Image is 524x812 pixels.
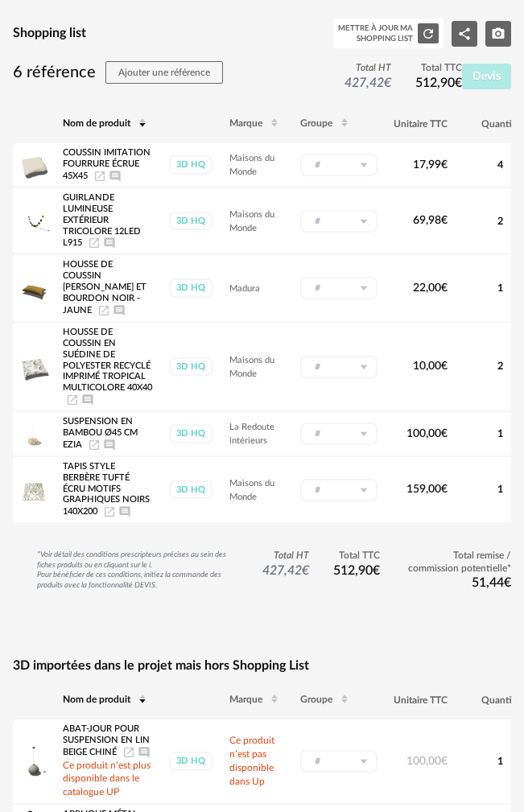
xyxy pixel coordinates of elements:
[13,25,86,42] h4: Shopping list
[480,427,521,440] div: 1
[109,171,122,180] span: Ajouter un commentaire
[441,215,448,226] span: €
[480,755,521,768] div: 1
[63,724,150,756] span: Abat-jour pour suspension en lin beige chiné
[462,64,512,89] button: Devis
[418,23,439,44] button: Refresh icon
[122,747,135,756] a: Launch icon
[63,149,151,181] span: Coussin imitation fourrure écrue 45x45
[13,657,511,674] h4: 3D importées dans le projet mais hors Shopping List
[441,282,448,294] span: €
[300,422,378,445] div: Sélectionner un groupe
[415,62,462,75] span: Total TTC
[415,76,462,89] span: 512,90
[441,484,448,495] span: €
[485,21,511,47] button: Camera icon
[229,356,274,378] span: Maisons du Monde
[63,418,138,450] span: Suspension En Bambou Ø45 Cm Ezia
[441,756,448,767] span: €
[118,507,131,516] span: Ajouter un commentaire
[17,744,51,778] img: Product pack shot
[168,357,213,376] a: 3D HQ
[169,278,212,297] div: 3D HQ
[441,159,448,171] span: €
[480,483,521,496] div: 1
[480,282,521,295] div: 1
[88,440,101,449] a: Launch icon
[262,550,309,563] span: Total HT
[118,68,210,77] span: Ajouter une référence
[373,564,380,577] span: €
[169,480,212,499] div: 3D HQ
[169,357,212,376] div: 3D HQ
[63,328,152,392] span: Housse de coussin en suédine de polyester recyclé imprimé tropical multicolore 40x40
[88,238,101,247] a: Launch icon
[504,576,511,589] span: €
[441,428,448,439] span: €
[169,424,212,443] div: 3D HQ
[452,21,477,47] button: Share Variant icon
[81,395,94,404] span: Ajouter un commentaire
[300,118,332,128] span: Groupe
[17,350,51,384] img: Product pack shot
[229,479,274,501] span: Maisons du Monde
[406,428,448,439] span: 100,00
[229,695,262,704] span: Marque
[229,154,274,176] span: Maisons du Monde
[97,306,110,315] a: Launch icon
[421,28,435,38] span: Refresh icon
[480,159,521,171] div: 4
[300,210,378,233] div: Sélectionner un groupe
[300,695,332,704] span: Groupe
[229,422,274,445] span: La Redoute intérieurs
[406,484,448,495] span: 159,00
[113,306,126,315] span: Ajouter un commentaire
[17,271,51,305] img: Product pack shot
[105,61,223,84] button: Ajouter une référence
[333,550,380,563] span: Total TTC
[441,361,448,372] span: €
[37,550,238,590] div: *Voir détail des conditions prescripteurs précises au sein des fiches produits ou en cliquant sur...
[17,148,51,182] img: Product pack shot
[300,479,378,501] div: Sélectionner un groupe
[63,760,151,798] span: Ce produit n’est plus disponible dans le catalogue UP
[13,61,223,84] h3: 6 référence
[229,284,260,293] span: Madura
[63,193,141,247] span: Guirlande lumineuse extérieur tricolore 12LED L915
[168,424,213,443] a: 3D HQ
[17,473,51,507] img: Product pack shot
[338,23,413,43] div: Mettre à jour ma Shopping List
[103,440,116,449] span: Ajouter un commentaire
[63,261,146,315] span: Housse De Coussin [PERSON_NAME] et bourdon noir - JAUNE
[300,356,378,378] div: Sélectionner un groupe
[63,695,130,704] span: Nom de produit
[300,750,378,773] div: Sélectionner un groupe
[262,564,309,577] span: 427,42
[345,62,391,75] span: Total HT
[384,76,391,89] span: €
[413,215,448,226] span: 69,98
[229,736,274,785] span: Ce produit n’est pas disponible dans Up
[302,564,309,577] span: €
[103,238,116,247] span: Ajouter un commentaire
[93,171,106,180] span: Launch icon
[138,747,151,756] span: Ajouter un commentaire
[300,277,378,299] div: Sélectionner un groupe
[168,480,213,499] a: 3D HQ
[480,360,521,373] div: 2
[17,204,51,238] img: Product pack shot
[169,752,212,770] div: 3D HQ
[472,71,501,82] span: Devis
[103,507,116,516] a: Launch icon
[386,681,456,719] th: Unitaire TTC
[229,118,262,128] span: Marque
[168,278,213,297] a: 3D HQ
[413,282,448,294] span: 22,00
[300,154,378,176] div: Sélectionner un groupe
[168,212,213,230] a: 3D HQ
